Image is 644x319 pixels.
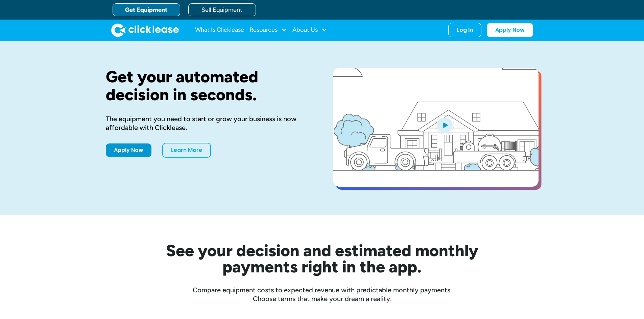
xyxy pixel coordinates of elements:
[195,23,244,37] a: What Is Clicklease
[249,23,287,37] div: Resources
[487,23,533,37] a: Apply Now
[333,68,539,187] a: open lightbox
[292,23,327,37] div: About Us
[457,27,473,33] div: Log In
[188,3,256,16] a: Sell Equipment
[436,115,454,134] img: Blue play button logo on a light blue circular background
[106,114,311,132] div: The equipment you need to start or grow your business is now affordable with Clicklease.
[106,143,151,157] a: Apply Now
[111,23,179,37] a: home
[113,3,180,16] a: Get Equipment
[111,23,179,37] img: Clicklease logo
[106,286,539,303] div: Compare equipment costs to expected revenue with predictable monthly payments. Choose terms that ...
[162,143,211,158] a: Learn More
[106,68,311,104] h1: Get your automated decision in seconds.
[133,242,511,275] h2: See your decision and estimated monthly payments right in the app.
